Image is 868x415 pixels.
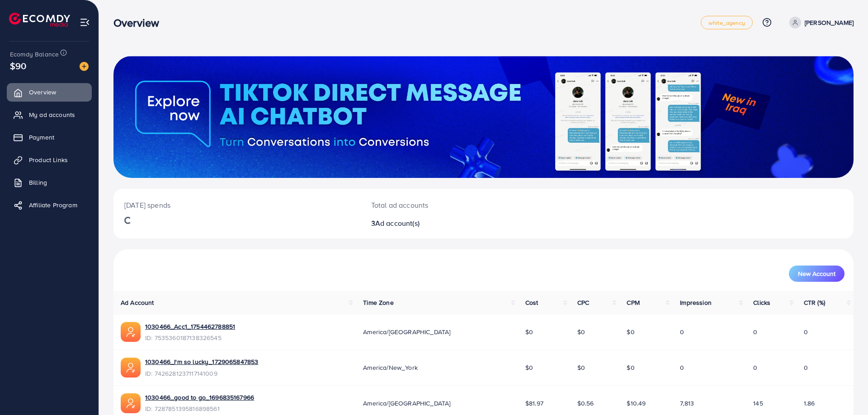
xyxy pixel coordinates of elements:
[371,200,534,210] p: Total ad accounts
[577,327,585,336] span: $0
[363,298,393,307] span: Time Zone
[29,110,75,119] span: My ad accounts
[798,270,835,277] span: New Account
[7,83,92,101] a: Overview
[29,178,47,187] span: Billing
[29,133,54,142] span: Payment
[525,298,538,307] span: Cost
[627,327,634,336] span: $0
[371,219,534,228] h2: 3
[805,17,854,28] p: [PERSON_NAME]
[804,363,808,372] span: 0
[145,333,235,342] span: ID: 7535360187138326545
[680,298,712,307] span: Impression
[786,17,854,28] a: [PERSON_NAME]
[577,399,594,408] span: $0.56
[753,298,770,307] span: Clicks
[753,327,757,336] span: 0
[363,399,450,408] span: America/[GEOGRAPHIC_DATA]
[124,200,349,210] p: [DATE] spends
[10,50,59,59] span: Ecomdy Balance
[7,151,92,169] a: Product Links
[701,16,753,29] a: white_agency
[121,358,141,378] img: ic-ads-acc.e4c84228.svg
[29,88,56,97] span: Overview
[145,322,235,331] a: 1030466_Acc1_1754462788851
[753,363,757,372] span: 0
[577,298,589,307] span: CPC
[113,16,166,29] h3: Overview
[9,13,70,27] img: logo
[680,363,684,372] span: 0
[363,363,418,372] span: America/New_York
[29,201,77,210] span: Affiliate Program
[121,393,141,413] img: ic-ads-acc.e4c84228.svg
[10,59,26,72] span: $90
[145,393,254,402] a: 1030466_good to go_1696835167966
[525,363,533,372] span: $0
[7,106,92,124] a: My ad accounts
[121,322,141,342] img: ic-ads-acc.e4c84228.svg
[804,298,825,307] span: CTR (%)
[789,266,844,282] button: New Account
[80,17,90,28] img: menu
[680,327,684,336] span: 0
[121,298,154,307] span: Ad Account
[804,399,815,408] span: 1.86
[145,357,258,366] a: 1030466_I'm so lucky_1729065847853
[145,404,254,413] span: ID: 7287851395816898561
[145,369,258,378] span: ID: 7426281237117141009
[627,399,646,408] span: $10.49
[577,363,585,372] span: $0
[627,363,634,372] span: $0
[525,399,543,408] span: $81.97
[29,155,68,164] span: Product Links
[363,327,450,336] span: America/[GEOGRAPHIC_DATA]
[708,20,745,26] span: white_agency
[7,128,92,146] a: Payment
[80,62,89,71] img: image
[7,173,92,191] a: Billing
[804,327,808,336] span: 0
[7,196,92,214] a: Affiliate Program
[753,399,763,408] span: 145
[627,298,639,307] span: CPM
[680,399,694,408] span: 7,813
[375,218,420,228] span: Ad account(s)
[525,327,533,336] span: $0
